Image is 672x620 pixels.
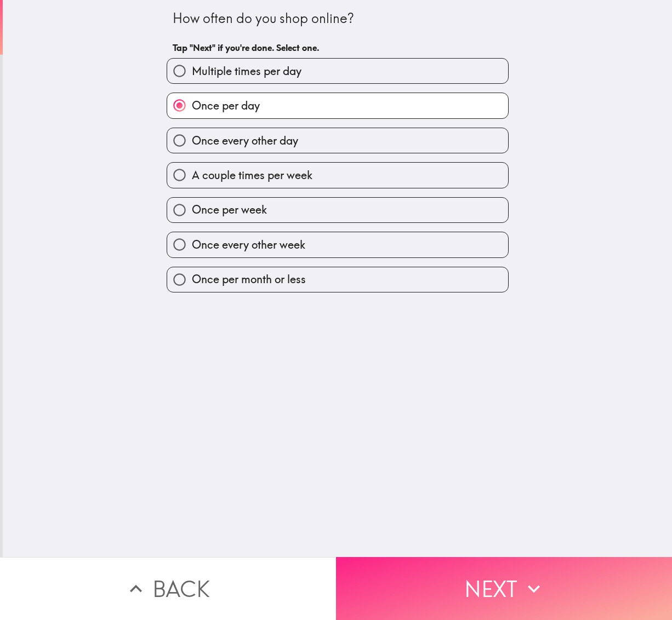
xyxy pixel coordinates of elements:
button: Next [336,557,672,620]
div: How often do you shop online? [173,9,503,28]
button: Multiple times per day [167,59,508,83]
h6: Tap "Next" if you're done. Select one. [173,42,503,54]
button: Once per week [167,198,508,222]
span: Once per day [192,98,260,113]
span: Multiple times per day [192,64,301,79]
span: Once per month or less [192,272,306,287]
button: Once per day [167,93,508,118]
span: A couple times per week [192,168,312,183]
button: Once every other week [167,232,508,257]
span: Once every other week [192,237,305,252]
button: A couple times per week [167,163,508,187]
span: Once every other day [192,133,298,148]
button: Once every other day [167,128,508,153]
button: Once per month or less [167,267,508,292]
span: Once per week [192,202,267,217]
